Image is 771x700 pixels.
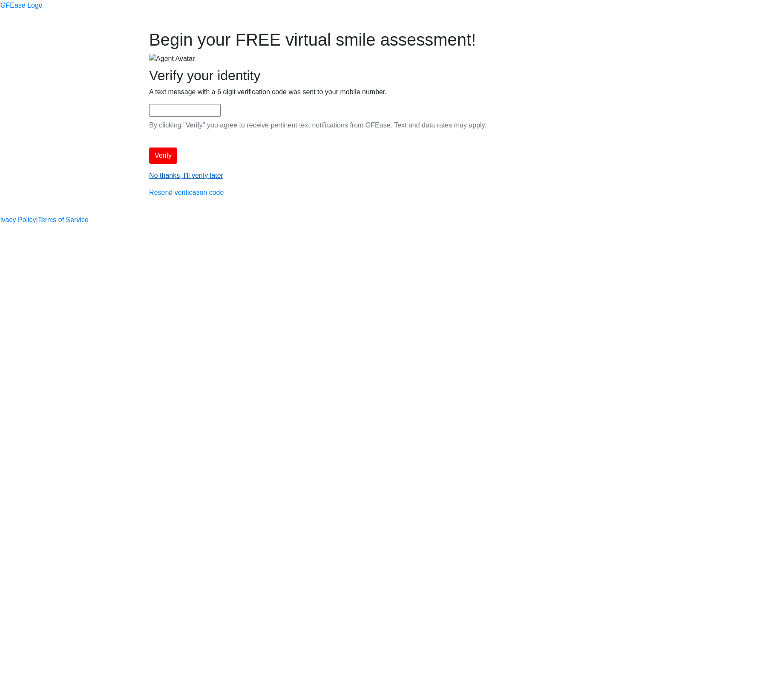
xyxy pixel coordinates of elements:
a: | [36,215,38,225]
h1: Begin your FREE virtual smile assessment! [149,29,622,50]
p: A text message with a 6 digit verification code was sent to your mobile number. [149,87,622,97]
a: Resend verification code [149,189,224,196]
p: By clicking "Verify" you agree to receive pertinent text notifications from GFEase. Text and data... [149,120,622,130]
button: Verify [149,148,177,164]
h2: Verify your identity [149,67,622,84]
img: Agent Avatar [149,54,195,64]
a: Terms of Service [38,215,89,225]
a: No thanks, I'll verify later [149,172,223,179]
